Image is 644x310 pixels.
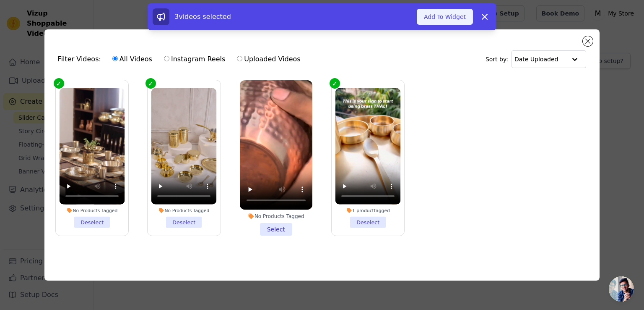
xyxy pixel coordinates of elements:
[583,36,593,46] button: Close modal
[59,208,125,213] div: No Products Tagged
[609,276,634,302] div: Open chat
[335,208,401,213] div: 1 product tagged
[151,208,217,213] div: No Products Tagged
[486,50,587,68] div: Sort by:
[112,54,153,65] label: All Videos
[58,50,305,69] div: Filter Videos:
[240,213,312,220] div: No Products Tagged
[236,54,301,65] label: Uploaded Videos
[417,9,473,25] button: Add To Widget
[164,54,226,65] label: Instagram Reels
[174,13,231,21] span: 3 videos selected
